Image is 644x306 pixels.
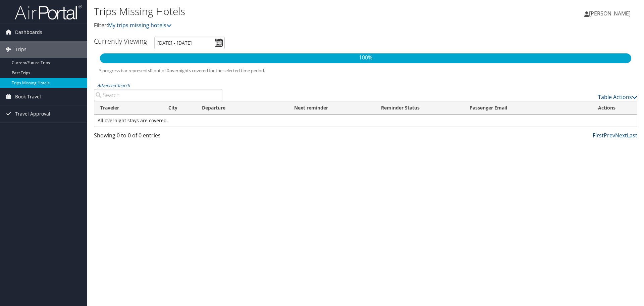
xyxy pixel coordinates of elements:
span: 0 out of 0 [150,68,169,74]
span: Travel Approval [15,105,50,122]
a: Prev [604,132,615,139]
input: [DATE] - [DATE] [154,37,225,49]
th: Departure: activate to sort column descending [196,101,288,115]
th: Actions [592,101,637,115]
th: Reminder Status [375,101,464,115]
span: Dashboards [15,24,42,41]
td: All overnight stays are covered. [94,115,637,127]
th: City: activate to sort column ascending [162,101,196,115]
span: Book Travel [15,88,41,105]
a: Next [615,132,627,139]
a: My trips missing hotels [108,21,172,29]
h1: Trips Missing Hotels [94,4,456,18]
a: Advanced Search [97,83,130,88]
th: Next reminder [288,101,375,115]
div: Showing 0 to 0 of 0 entries [94,131,222,143]
p: 100% [100,53,631,62]
h3: Currently Viewing [94,37,147,46]
th: Passenger Email: activate to sort column ascending [464,101,592,115]
img: airportal-logo.png [15,4,82,20]
a: First [593,132,604,139]
a: [PERSON_NAME] [584,3,637,24]
th: Traveler: activate to sort column ascending [94,101,162,115]
span: Trips [15,41,26,58]
a: Last [627,132,637,139]
h5: * progress bar represents overnights covered for the selected time period. [99,68,632,74]
a: Table Actions [598,93,637,101]
p: Filter: [94,21,456,30]
input: Advanced Search [94,89,222,101]
span: [PERSON_NAME] [589,10,631,17]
